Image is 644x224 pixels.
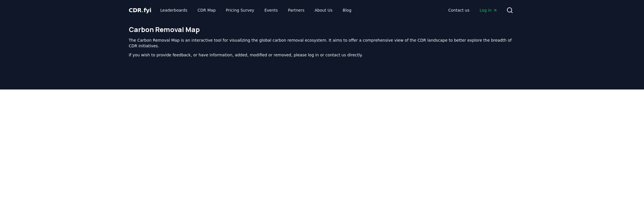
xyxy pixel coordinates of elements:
[480,7,497,13] span: Log in
[338,5,356,15] a: Blog
[156,5,356,15] nav: Main
[129,7,151,14] span: CDR fyi
[129,52,515,58] p: If you wish to provide feedback, or have information, added, modified or removed, please log in o...
[310,5,337,15] a: About Us
[193,5,220,15] a: CDR Map
[129,25,515,34] h1: Carbon Removal Map
[283,5,309,15] a: Partners
[221,5,259,15] a: Pricing Survey
[260,5,282,15] a: Events
[156,5,192,15] a: Leaderboards
[444,5,474,15] a: Contact us
[475,5,502,15] a: Log in
[444,5,502,15] nav: Main
[129,6,151,14] a: CDR.fyi
[142,7,144,14] span: .
[129,37,515,49] p: The Carbon Removal Map is an interactive tool for visualizing the global carbon removal ecosystem...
